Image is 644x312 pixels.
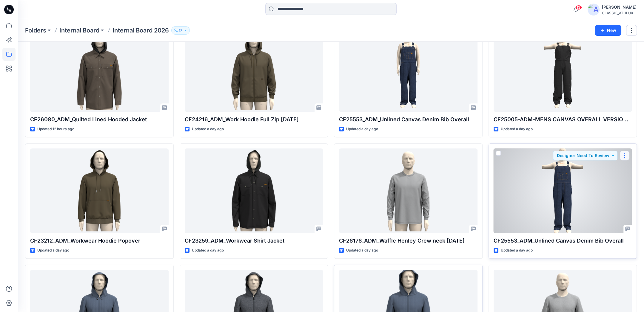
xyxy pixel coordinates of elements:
[494,115,632,124] p: CF25005-ADM-MENS CANVAS OVERALL VERSION 2.0
[185,27,323,112] a: CF24216_ADM_Work Hoodie Full Zip 01OCT25
[346,247,378,254] p: Updated a day ago
[192,126,224,132] p: Updated a day ago
[602,4,637,11] div: [PERSON_NAME]
[588,4,600,15] img: avatar
[575,5,582,10] span: 13
[37,126,74,132] p: Updated 12 hours ago
[595,25,621,36] button: New
[30,148,169,233] a: CF23212_ADM_Workwear Hoodie Popover
[346,126,378,132] p: Updated a day ago
[494,27,632,112] a: CF25005-ADM-MENS CANVAS OVERALL VERSION 2.0
[37,247,69,254] p: Updated a day ago
[339,237,477,245] p: CF26176_ADM_Waffle Henley Crew neck [DATE]
[185,237,323,245] p: CF23259_ADM_Workwear Shirt Jacket
[501,126,533,132] p: Updated a day ago
[59,26,99,35] a: Internal Board
[339,27,477,112] a: CF25553_ADM_Unlined Canvas Denim Bib Overall
[339,115,477,124] p: CF25553_ADM_Unlined Canvas Denim Bib Overall
[179,27,182,34] p: 17
[25,26,46,35] a: Folders
[185,148,323,233] a: CF23259_ADM_Workwear Shirt Jacket
[192,247,224,254] p: Updated a day ago
[494,237,632,245] p: CF25553_ADM_Unlined Canvas Denim Bib Overall
[501,247,533,254] p: Updated a day ago
[185,115,323,124] p: CF24216_ADM_Work Hoodie Full Zip [DATE]
[339,148,477,233] a: CF26176_ADM_Waffle Henley Crew neck 01OCT25
[30,237,169,245] p: CF23212_ADM_Workwear Hoodie Popover
[602,11,637,15] div: CLASSIC_ATHLUX
[113,26,169,35] p: Internal Board 2026
[30,27,169,112] a: CF26080_ADM_Quilted Lined Hooded Jacket
[494,148,632,233] a: CF25553_ADM_Unlined Canvas Denim Bib Overall
[171,26,190,35] button: 17
[30,115,169,124] p: CF26080_ADM_Quilted Lined Hooded Jacket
